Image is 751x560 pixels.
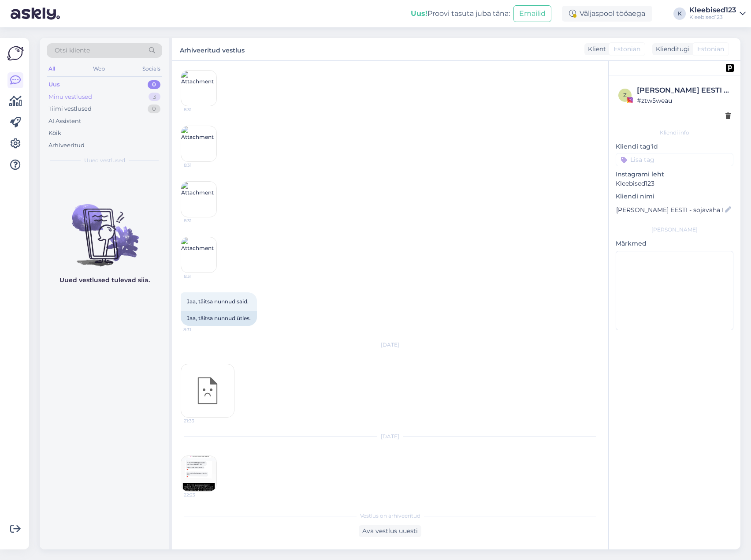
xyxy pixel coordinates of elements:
[689,7,736,14] div: Kleebised123
[411,8,510,19] div: Proovi tasuta juba täna:
[616,226,733,234] div: [PERSON_NAME]
[616,129,733,137] div: Kliendi info
[562,6,652,22] div: Väljaspool tööaega
[48,117,81,126] div: AI Assistent
[584,45,606,54] div: Klient
[55,46,90,55] span: Otsi kliente
[184,217,217,224] span: 8:31
[637,96,731,105] div: # ztw5weau
[181,341,599,349] div: [DATE]
[148,105,160,113] div: 0
[148,80,160,89] div: 0
[48,105,92,113] div: Tiimi vestlused
[181,433,599,441] div: [DATE]
[181,237,216,273] img: Attachment
[181,456,216,491] img: attachment
[48,141,85,150] div: Arhiveeritud
[48,93,92,101] div: Minu vestlused
[623,92,627,98] span: z
[652,45,690,54] div: Klienditugi
[616,170,733,179] p: Instagrami leht
[184,106,217,113] span: 8:31
[689,14,736,21] div: Kleebised123
[181,71,216,106] img: Attachment
[411,9,428,18] b: Uus!
[697,45,724,54] span: Estonian
[184,418,217,424] span: 21:33
[48,80,60,89] div: Uus
[84,157,125,164] span: Uued vestlused
[616,205,723,215] input: Lisa nimi
[359,525,421,537] div: Ava vestlus uuesti
[149,93,160,101] div: 3
[141,63,162,75] div: Socials
[47,63,57,75] div: All
[181,126,216,161] img: Attachment
[184,492,217,498] span: 22:23
[616,153,733,166] input: Lisa tag
[726,64,734,72] img: pd
[180,43,245,55] label: Arhiveeritud vestlus
[59,276,150,285] p: Uued vestlused tulevad siia.
[181,311,257,326] div: Jaa, täitsa nunnud ütles.
[184,162,217,168] span: 8:31
[181,182,216,217] img: Attachment
[616,192,733,201] p: Kliendi nimi
[616,142,733,151] p: Kliendi tag'id
[360,512,420,520] span: Vestlus on arhiveeritud
[616,179,733,188] p: Kleebised123
[184,273,217,280] span: 8:31
[637,85,731,96] div: [PERSON_NAME] EESTI - sojavaha Käsitööküünlad. 🕯️
[616,239,733,248] p: Märkmed
[689,7,746,21] a: Kleebised123Kleebised123
[7,45,24,62] img: Askly Logo
[48,129,61,138] div: Kõik
[673,7,686,20] div: K
[513,5,551,22] button: Emailid
[613,45,640,54] span: Estonian
[187,298,249,305] span: Jaa, täitsa nunnud said.
[40,188,169,268] img: No chats
[183,326,216,333] span: 8:31
[91,63,107,75] div: Web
